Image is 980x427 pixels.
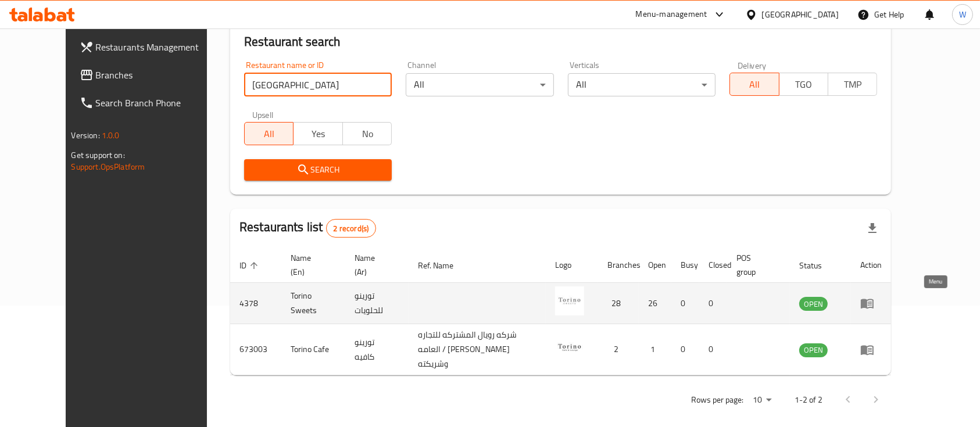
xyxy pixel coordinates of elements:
input: Search for restaurant name or ID.. [244,73,392,96]
span: Status [799,259,837,272]
span: W [959,8,966,21]
td: 28 [598,283,639,324]
td: شركه رويال المشتركه للتجاره العامه / [PERSON_NAME] وشريكته [409,324,546,375]
div: All [568,73,716,96]
th: Open [639,247,671,283]
th: Busy [671,247,699,283]
div: Menu-management [636,8,707,21]
span: TGO [784,76,824,93]
span: ID [239,259,262,272]
td: 0 [699,283,727,324]
table: enhanced table [230,247,891,375]
div: Menu [860,343,882,357]
td: 4378 [230,283,281,324]
td: 0 [699,324,727,375]
p: 1-2 of 2 [795,393,822,407]
td: 0 [671,324,699,375]
div: All [406,73,553,96]
span: POS group [736,251,776,279]
div: [GEOGRAPHIC_DATA] [762,8,839,21]
label: Delivery [738,61,767,69]
a: Restaurants Management [70,33,230,61]
button: TMP [828,73,877,96]
span: Ref. Name [418,259,468,272]
button: Search [244,159,392,181]
button: No [342,122,392,145]
span: Yes [298,125,338,142]
a: Search Branch Phone [70,89,230,117]
td: تورينو للحلويات [345,283,409,324]
span: All [735,76,774,93]
img: Torino Cafe [555,333,584,362]
span: 2 record(s) [327,223,376,234]
label: Upsell [252,110,274,119]
td: Torino Cafe [281,324,345,375]
td: Torino Sweets [281,283,345,324]
button: TGO [779,73,828,96]
span: Name (En) [291,251,331,279]
span: Search [253,163,382,177]
td: 1 [639,324,671,375]
span: OPEN [799,297,828,311]
button: All [729,73,779,96]
a: Branches [70,61,230,89]
span: Version: [71,128,100,143]
span: All [249,125,289,142]
p: Rows per page: [691,393,743,407]
th: Closed [699,247,727,283]
span: Get support on: [71,148,125,163]
span: 1.0.0 [102,128,120,143]
td: تورينو كافيه [345,324,409,375]
button: Yes [293,122,342,145]
span: TMP [833,76,872,93]
span: OPEN [799,343,828,357]
h2: Restaurants list [239,218,376,238]
div: Total records count [326,219,377,238]
span: Search Branch Phone [96,96,220,110]
span: Restaurants Management [96,40,220,54]
span: No [348,125,387,142]
td: 2 [598,324,639,375]
td: 0 [671,283,699,324]
th: Action [851,247,891,283]
a: Support.OpsPlatform [71,159,145,174]
div: OPEN [799,297,828,311]
span: Branches [96,68,220,82]
h2: Restaurant search [244,33,877,51]
th: Logo [546,247,598,283]
td: 26 [639,283,671,324]
div: OPEN [799,343,828,357]
span: Name (Ar) [355,251,395,279]
img: Torino Sweets [555,286,584,315]
th: Branches [598,247,639,283]
div: Rows per page: [748,392,776,409]
button: All [244,122,294,145]
td: 673003 [230,324,281,375]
